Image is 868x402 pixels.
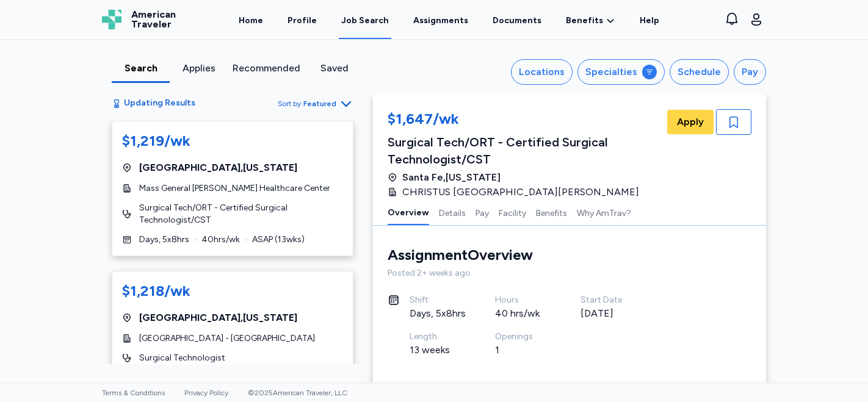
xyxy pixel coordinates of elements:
span: Days, 5x8hrs [139,234,189,246]
span: Updating Results [124,98,195,110]
span: © 2025 American Traveler, LLC [248,389,347,397]
div: Job Search [341,15,389,27]
span: Surgical Tech/ORT - Certified Surgical Technologist/CST [139,202,343,226]
div: Posted 2+ weeks ago [388,267,751,279]
div: $1,647/wk [388,109,665,131]
div: [DATE] [580,306,637,321]
div: 40 hrs/wk [495,306,551,321]
span: Benefits [566,15,603,27]
a: Job Search [339,1,391,39]
button: Facility [499,199,526,225]
div: Schedule [678,65,721,79]
div: Pay [742,65,758,79]
span: [GEOGRAPHIC_DATA] , [US_STATE] [139,310,297,325]
span: CHRISTUS [GEOGRAPHIC_DATA][PERSON_NAME] [402,185,639,199]
div: Shift [410,294,466,306]
div: $1,219/wk [122,131,190,151]
span: Mass General [PERSON_NAME] Healthcare Center [139,182,330,195]
div: Surgical Tech/ORT - Certified Surgical Technologist/CST [388,134,665,168]
a: Privacy Policy [184,389,228,397]
button: Schedule [670,59,729,85]
button: Pay [734,59,766,85]
span: [GEOGRAPHIC_DATA] - [GEOGRAPHIC_DATA] [139,332,315,345]
span: ASAP ( 13 wks) [252,234,305,246]
button: Benefits [536,199,567,225]
div: Locations [519,65,565,79]
div: 13 weeks [410,343,466,357]
button: Why AmTrav? [577,199,631,225]
div: Recommended [233,61,300,76]
a: Benefits [566,15,615,27]
span: Featured [303,99,336,109]
div: Applies [175,61,223,76]
a: Terms & Conditions [102,389,165,397]
button: Overview [388,199,429,225]
div: Assignment Overview [388,245,533,265]
span: 40 hrs/wk [201,234,240,246]
span: Sort by [278,99,301,109]
span: Apply [677,115,704,129]
div: Saved [310,61,358,76]
div: Specialties [585,65,637,79]
button: Pay [476,199,489,225]
div: Search [117,61,165,76]
div: Days, 5x8hrs [410,306,466,321]
button: Details [439,199,466,225]
div: $1,218/wk [122,281,190,301]
button: Specialties [577,59,665,85]
div: Start Date [580,294,637,306]
button: Apply [667,110,714,134]
span: Santa Fe , [US_STATE] [402,170,501,185]
button: Sort byFeatured [278,96,353,111]
span: American Traveler [131,10,176,29]
span: Surgical Technologist [139,352,225,364]
span: [GEOGRAPHIC_DATA] , [US_STATE] [139,160,297,175]
div: 1 [495,343,551,357]
div: Hours [495,294,551,306]
div: Length [410,331,466,343]
div: Openings [495,331,551,343]
img: Logo [102,10,121,29]
button: Locations [511,59,573,85]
